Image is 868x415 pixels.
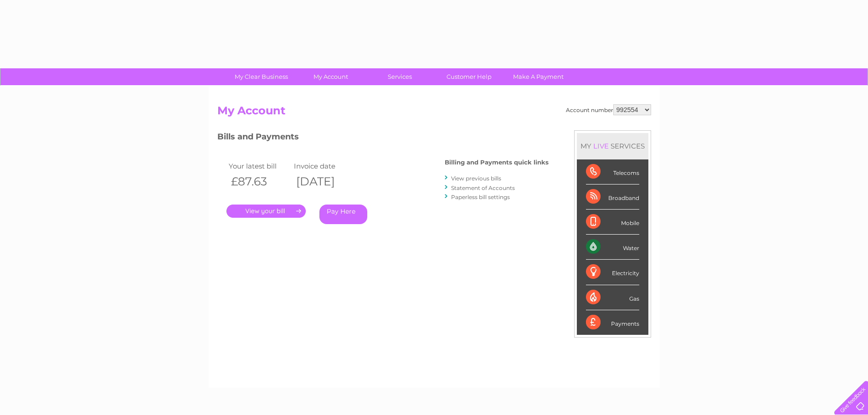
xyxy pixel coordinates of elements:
a: Customer Help [431,68,507,85]
div: Mobile [586,210,639,235]
h2: My Account [217,104,651,122]
a: Services [362,68,437,85]
h3: Bills and Payments [217,130,549,146]
a: Pay Here [319,205,367,224]
div: Gas [586,285,639,310]
div: Water [586,235,639,260]
div: MY SERVICES [577,133,648,159]
a: Paperless bill settings [451,194,510,200]
div: Electricity [586,260,639,285]
a: . [226,205,306,218]
td: Invoice date [292,160,357,172]
a: View previous bills [451,175,501,182]
h4: Billing and Payments quick links [445,159,549,166]
div: Telecoms [586,159,639,184]
div: Broadband [586,184,639,210]
th: £87.63 [226,172,292,191]
a: Make A Payment [501,68,576,85]
td: Your latest bill [226,160,292,172]
th: [DATE] [292,172,357,191]
div: LIVE [591,142,611,150]
a: My Clear Business [224,68,299,85]
a: My Account [293,68,368,85]
div: Payments [586,310,639,335]
a: Statement of Accounts [451,184,515,191]
div: Account number [566,104,651,115]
